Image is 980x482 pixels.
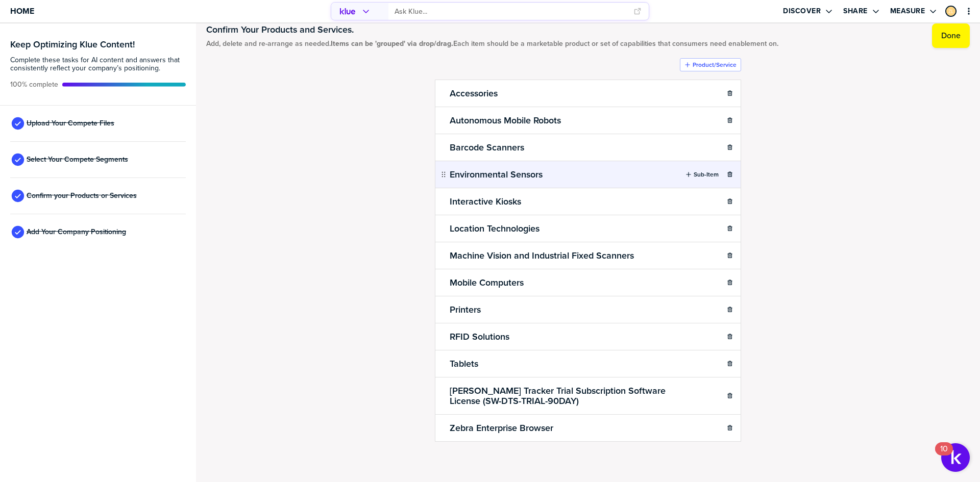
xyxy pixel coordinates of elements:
[941,31,961,41] label: Done
[27,119,114,128] span: Upload Your Compete Files
[331,38,453,49] strong: Items can be 'grouped' via drop/drag.
[940,449,948,462] div: 10
[448,86,500,100] h2: Accessories
[435,377,741,415] li: [PERSON_NAME] Tracker Trial Subscription Software License (SW-DTS-TRIAL-90DAY)
[10,81,58,89] span: Active
[435,323,741,350] li: RFID Solutions
[27,156,128,164] span: Select Your Compete Segments
[10,7,34,15] span: Home
[941,443,970,472] button: Open Resource Center, 10 new notifications
[435,215,741,242] li: Location Technologies
[944,5,958,18] a: Edit Profile
[945,6,957,17] div: Zev Lewis
[435,242,741,269] li: Machine Vision and Industrial Fixed Scanners
[448,194,523,209] h2: Interactive Kiosks
[448,221,542,236] h2: Location Technologies
[783,7,821,16] label: Discover
[890,7,925,16] label: Measure
[448,275,526,290] h2: Mobile Computers
[435,296,741,323] li: Printers
[693,61,737,69] label: Product/Service
[448,140,526,155] h2: Barcode Scanners
[435,414,741,442] li: Zebra Enterprise Browser
[448,302,483,317] h2: Printers
[435,80,741,107] li: Accessories
[694,170,719,179] label: Sub-Item
[435,134,741,161] li: Barcode Scanners
[448,167,545,182] h2: Environmental Sensors
[435,107,741,134] li: Autonomous Mobile Robots
[395,3,627,20] input: Ask Klue...
[27,228,126,236] span: Add Your Company Positioning
[435,269,741,296] li: Mobile Computers
[448,248,636,263] h2: Machine Vision and Industrial Fixed Scanners
[448,357,480,371] h2: Tablets
[10,56,186,72] span: Complete these tasks for AI content and answers that consistently reflect your company’s position...
[680,58,741,71] button: Product/Service
[946,7,955,16] img: da13526ef7e7ede2cf28389470c3c61c-sml.png
[27,192,137,200] span: Confirm your Products or Services
[448,329,511,344] h2: RFID Solutions
[206,23,778,36] h1: Confirm Your Products and Services.
[10,40,186,49] h3: Keep Optimizing Klue Content!
[435,161,741,188] li: Environmental SensorsSub-Item
[435,350,741,377] li: Tablets
[206,40,778,48] span: Add, delete and re-arrange as needed. Each item should be a marketable product or set of capabili...
[435,188,741,215] li: Interactive Kiosks
[448,113,563,128] h2: Autonomous Mobile Robots
[448,421,555,435] h2: Zebra Enterprise Browser
[681,168,723,181] button: Sub-Item
[448,384,671,408] h2: [PERSON_NAME] Tracker Trial Subscription Software License (SW-DTS-TRIAL-90DAY)
[932,23,970,48] button: Done
[843,7,868,16] label: Share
